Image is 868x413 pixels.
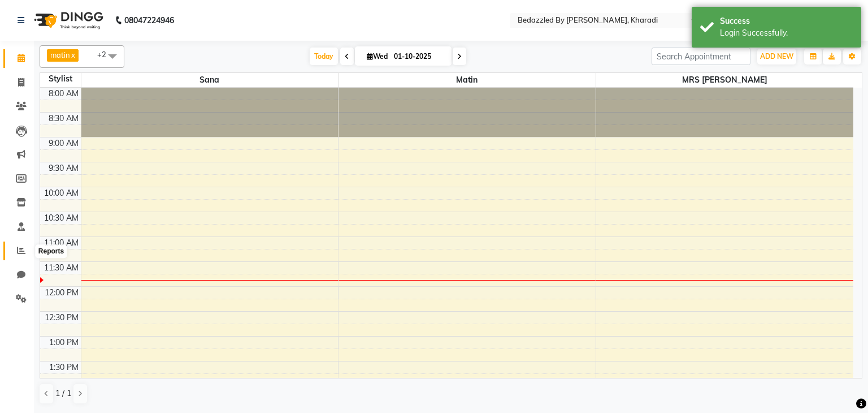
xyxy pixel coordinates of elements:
div: 1:30 PM [47,362,81,373]
input: Search Appointment [652,48,750,65]
div: 9:00 AM [46,137,81,149]
div: 12:00 PM [42,287,81,299]
div: 9:30 AM [46,162,81,174]
span: MRS [PERSON_NAME] [596,73,853,87]
div: 11:30 AM [42,262,81,274]
span: 1 / 1 [55,388,71,399]
img: logo [29,5,106,36]
div: 10:30 AM [42,212,81,224]
div: 8:30 AM [46,113,81,124]
div: Login Successfully. [720,27,853,39]
div: Reports [36,245,67,259]
a: x [70,50,75,59]
div: 1:00 PM [47,337,81,349]
div: 10:00 AM [42,187,81,199]
b: 08047224946 [124,5,174,36]
span: matin [338,73,596,87]
input: 2025-10-01 [390,48,447,65]
div: 12:30 PM [42,312,81,324]
button: ADD NEW [757,49,796,64]
span: Sana [81,73,338,87]
div: 8:00 AM [46,88,81,100]
span: matin [50,50,70,59]
div: 11:00 AM [42,237,81,249]
div: Success [720,15,853,27]
span: Wed [364,52,390,61]
span: Today [310,48,338,65]
span: ADD NEW [760,52,793,61]
span: +2 [97,50,115,59]
div: Stylist [40,73,81,85]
